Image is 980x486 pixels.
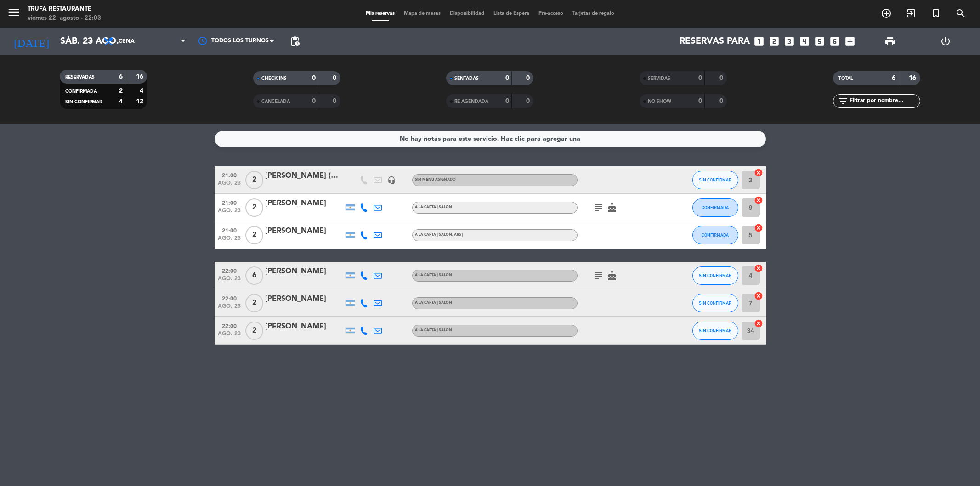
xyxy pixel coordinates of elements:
span: ago. 23 [218,331,241,341]
i: search [955,8,966,19]
span: SIN CONFIRMAR [699,328,731,333]
span: CONFIRMADA [702,205,729,210]
strong: 16 [136,73,145,80]
i: arrow_drop_down [85,36,96,47]
div: [PERSON_NAME] [265,321,343,333]
span: Reservas para [680,36,750,47]
span: Mis reservas [361,11,399,16]
span: 21:00 [218,170,241,180]
button: menu [7,6,21,23]
strong: 16 [909,75,918,81]
i: add_box [844,35,856,47]
span: ago. 23 [218,276,241,286]
div: [PERSON_NAME] [265,198,343,209]
i: cancel [754,196,763,205]
i: cancel [754,264,763,273]
i: menu [7,6,21,19]
strong: 0 [505,98,509,104]
span: 21:00 [218,225,241,235]
span: 2 [245,171,263,189]
span: 2 [245,294,263,312]
i: exit_to_app [906,8,917,19]
span: 2 [245,322,263,340]
button: CONFIRMADA [692,198,738,217]
i: filter_list [838,96,849,107]
i: looks_two [768,35,780,47]
span: ago. 23 [218,235,241,246]
strong: 6 [892,75,895,81]
div: [PERSON_NAME] (HUESPED) [265,170,343,182]
strong: 2 [119,88,123,94]
span: A LA CARTA | SALON [415,328,452,332]
input: Filtrar por nombre... [849,96,920,106]
span: NO SHOW [648,99,671,104]
span: CONFIRMADA [65,89,97,94]
span: SIN CONFIRMAR [699,177,731,182]
span: Pre-acceso [534,11,568,16]
span: SERVIDAS [648,76,670,81]
span: Mapa de mesas [399,11,445,16]
strong: 0 [698,75,702,81]
strong: 0 [333,75,338,81]
button: SIN CONFIRMAR [692,322,738,340]
div: [PERSON_NAME] [265,266,343,277]
strong: 12 [136,98,145,105]
span: 22:00 [218,265,241,276]
i: cancel [754,291,763,300]
button: SIN CONFIRMAR [692,171,738,189]
span: CANCELADA [261,99,290,104]
span: ago. 23 [218,303,241,314]
span: 21:00 [218,197,241,208]
strong: 0 [526,98,532,104]
button: CONFIRMADA [692,226,738,244]
div: viernes 22. agosto - 22:03 [28,14,101,23]
button: SIN CONFIRMAR [692,294,738,312]
span: ago. 23 [218,180,241,191]
strong: 4 [140,88,145,94]
strong: 4 [119,98,123,105]
i: looks_3 [783,35,795,47]
span: CHECK INS [261,76,287,81]
span: Cena [119,38,135,45]
span: RE AGENDADA [454,99,488,104]
div: Trufa Restaurante [28,5,101,14]
i: subject [593,270,604,281]
strong: 0 [719,98,725,104]
span: 22:00 [218,320,241,331]
span: print [884,36,895,47]
span: A LA CARTA | SALON [415,205,452,209]
span: SIN CONFIRMAR [65,100,102,104]
span: TOTAL [838,76,853,81]
i: [DATE] [7,31,56,51]
strong: 0 [526,75,532,81]
span: SENTADAS [454,76,479,81]
span: 6 [245,266,263,285]
span: 2 [245,226,263,244]
i: cancel [754,168,763,177]
span: 22:00 [218,293,241,303]
span: RESERVADAS [65,75,95,79]
div: [PERSON_NAME] [265,293,343,305]
i: cancel [754,223,763,232]
i: turned_in_not [930,8,941,19]
i: looks_6 [829,35,841,47]
strong: 0 [333,98,338,104]
strong: 6 [119,73,123,80]
span: A LA CARTA | SALON [415,233,463,237]
span: Disponibilidad [445,11,489,16]
span: CONFIRMADA [702,232,729,237]
i: looks_5 [814,35,826,47]
strong: 0 [312,75,316,81]
div: No hay notas para este servicio. Haz clic para agregar una [400,134,580,144]
div: [PERSON_NAME] [265,225,343,237]
strong: 0 [312,98,316,104]
i: looks_4 [799,35,810,47]
span: SIN CONFIRMAR [699,273,731,278]
span: ago. 23 [218,208,241,218]
div: LOG OUT [918,28,973,55]
span: Tarjetas de regalo [568,11,619,16]
span: pending_actions [289,36,300,47]
span: , ARS | [452,233,463,237]
i: looks_one [753,35,765,47]
strong: 0 [698,98,702,104]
